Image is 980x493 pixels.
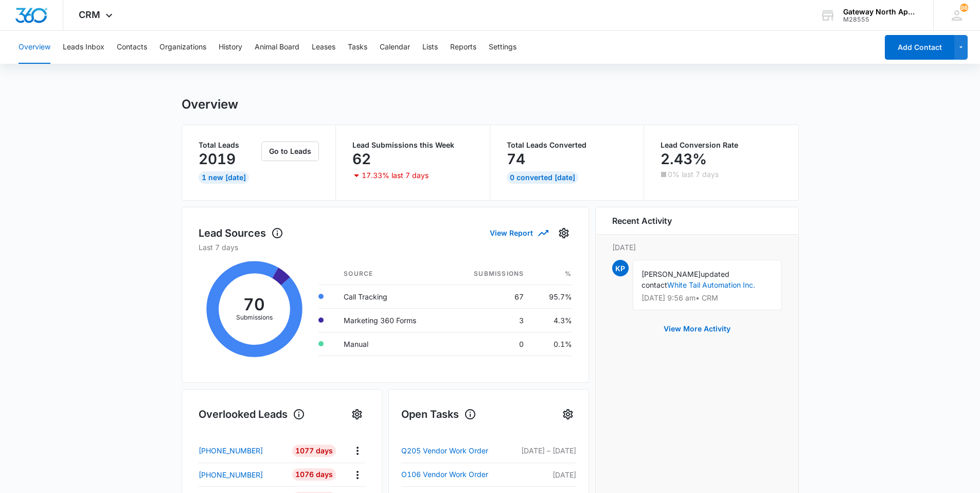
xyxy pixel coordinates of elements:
p: 17.33% last 7 days [362,172,429,179]
button: Add Contact [885,35,954,60]
p: 2.43% [661,151,707,167]
a: Q205 Vendor Work Order [401,445,516,457]
p: [PHONE_NUMBER] [199,445,263,456]
button: Leases [312,31,335,64]
button: Actions [349,467,365,483]
div: account name [843,8,918,16]
td: Call Tracking [335,285,448,308]
p: Last 7 days [199,242,572,253]
button: Animal Board [255,31,299,64]
div: 0 Converted [DATE] [507,171,578,184]
a: [PHONE_NUMBER] [199,445,285,456]
p: Total Leads Converted [507,142,628,149]
button: Settings [560,406,576,422]
button: Reports [450,31,476,64]
td: 95.7% [532,285,572,308]
button: Lists [422,31,438,64]
button: Go to Leads [261,142,319,161]
td: 67 [448,285,532,308]
button: Tasks [348,31,367,64]
button: Overview [19,31,50,64]
h1: Overlooked Leads [199,407,305,422]
div: 1 New [DATE] [199,171,249,184]
p: [DATE] [612,242,782,253]
a: [PHONE_NUMBER] [199,469,285,480]
button: Settings [349,406,365,422]
td: 4.3% [532,308,572,332]
span: CRM [79,9,100,20]
button: Actions [349,443,365,459]
p: 74 [507,151,525,167]
th: Submissions [448,263,532,285]
h6: Recent Activity [612,215,672,227]
span: [PERSON_NAME] [642,270,701,278]
button: Contacts [117,31,147,64]
th: Source [335,263,448,285]
div: notifications count [960,4,968,12]
div: 1077 Days [292,445,336,457]
button: Settings [556,225,572,241]
button: View Report [490,224,547,242]
button: View More Activity [653,316,741,341]
span: 98 [960,4,968,12]
p: [DATE] 9:56 am • CRM [642,294,773,302]
th: % [532,263,572,285]
button: Calendar [380,31,410,64]
p: 0% last 7 days [668,171,719,178]
p: 2019 [199,151,236,167]
td: 0.1% [532,332,572,356]
div: 1076 Days [292,468,336,481]
td: 0 [448,332,532,356]
p: 62 [352,151,371,167]
td: Manual [335,332,448,356]
p: Lead Submissions this Week [352,142,473,149]
td: Marketing 360 Forms [335,308,448,332]
p: [PHONE_NUMBER] [199,469,263,480]
td: 3 [448,308,532,332]
h1: Lead Sources [199,225,283,241]
h1: Open Tasks [401,407,476,422]
span: KP [612,260,629,276]
a: White Tail Automation Inc. [667,280,755,289]
button: History [219,31,242,64]
button: Settings [489,31,516,64]
div: account id [843,16,918,23]
p: Lead Conversion Rate [661,142,782,149]
a: Go to Leads [261,147,319,155]
p: [DATE] – [DATE] [516,445,576,456]
a: O106 Vendor Work Order [401,468,516,481]
p: [DATE] [516,469,576,480]
button: Organizations [159,31,206,64]
h1: Overview [182,97,238,112]
p: Total Leads [199,142,260,149]
button: Leads Inbox [63,31,104,64]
